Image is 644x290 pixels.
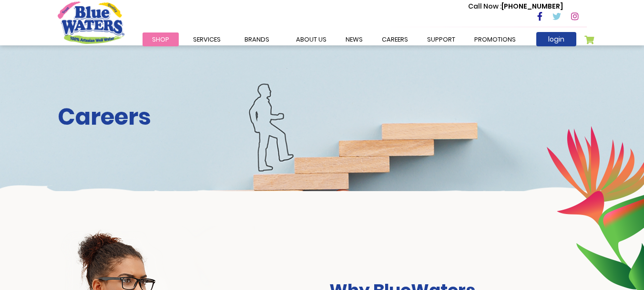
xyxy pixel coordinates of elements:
[336,32,372,46] a: News
[465,32,525,46] a: Promotions
[286,32,336,46] a: about us
[58,103,587,131] h2: Careers
[372,32,418,46] a: careers
[152,35,169,44] span: Shop
[58,1,124,43] a: store logo
[536,32,576,46] a: login
[468,1,501,11] span: Call Now :
[193,35,221,44] span: Services
[245,35,269,44] span: Brands
[418,32,465,46] a: support
[468,1,563,11] p: [PHONE_NUMBER]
